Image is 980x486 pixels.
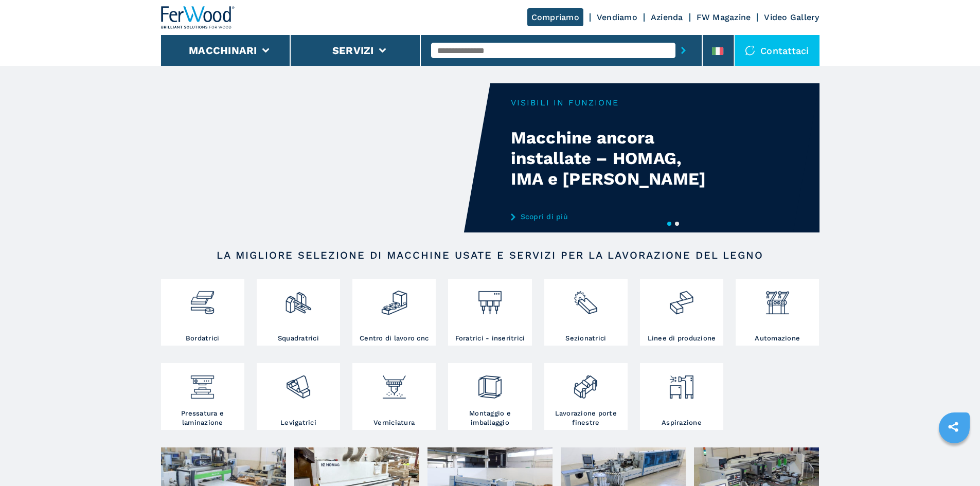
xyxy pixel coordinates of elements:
[597,12,637,22] a: Vendiamo
[651,12,683,22] a: Azienda
[476,281,504,316] img: foratrici_inseritrici_2.png
[675,39,691,62] button: submit-button
[764,281,791,316] img: automazione.png
[675,222,679,226] button: 2
[161,363,244,430] a: Pressatura e laminazione
[476,366,504,401] img: montaggio_imballaggio_2.png
[547,409,625,427] h3: Lavorazione porte finestre
[668,281,695,316] img: linee_di_produzione_2.png
[451,409,529,427] h3: Montaggio e imballaggio
[284,281,312,316] img: squadratrici_2.png
[544,279,628,346] a: Sezionatrici
[194,249,787,261] h2: LA MIGLIORE SELEZIONE DI MACCHINE USATE E SERVIZI PER LA LAVORAZIONE DEL LEGNO
[572,281,599,316] img: sezionatrici_2.png
[186,334,220,343] h3: Bordatrici
[572,366,599,401] img: lavorazione_porte_finestre_2.png
[527,8,583,26] a: Compriamo
[284,366,312,401] img: levigatrici_2.png
[257,363,340,430] a: Levigatrici
[764,12,819,22] a: Video Gallery
[189,44,257,57] button: Macchinari
[280,418,316,427] h3: Levigatrici
[164,409,242,427] h3: Pressatura e laminazione
[544,363,628,430] a: Lavorazione porte finestre
[940,414,966,440] a: sharethis
[745,45,755,56] img: Contattaci
[735,35,819,66] div: Contattaci
[511,212,712,221] a: Scopri di più
[455,334,525,343] h3: Foratrici - inseritrici
[667,222,671,226] button: 1
[189,281,216,316] img: bordatrici_1.png
[448,279,531,346] a: Foratrici - inseritrici
[668,366,695,401] img: aspirazione_1.png
[257,279,340,346] a: Squadratrici
[161,6,235,29] img: Ferwood
[697,12,751,22] a: FW Magazine
[332,44,374,57] button: Servizi
[755,334,800,343] h3: Automazione
[161,83,490,232] video: Your browser does not support the video tag.
[381,366,408,401] img: verniciatura_1.png
[360,334,429,343] h3: Centro di lavoro cnc
[662,418,702,427] h3: Aspirazione
[352,363,436,430] a: Verniciatura
[640,279,723,346] a: Linee di produzione
[565,334,606,343] h3: Sezionatrici
[352,279,436,346] a: Centro di lavoro cnc
[381,281,408,316] img: centro_di_lavoro_cnc_2.png
[648,334,716,343] h3: Linee di produzione
[278,334,319,343] h3: Squadratrici
[640,363,723,430] a: Aspirazione
[448,363,531,430] a: Montaggio e imballaggio
[189,366,216,401] img: pressa-strettoia.png
[161,279,244,346] a: Bordatrici
[736,279,819,346] a: Automazione
[373,418,415,427] h3: Verniciatura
